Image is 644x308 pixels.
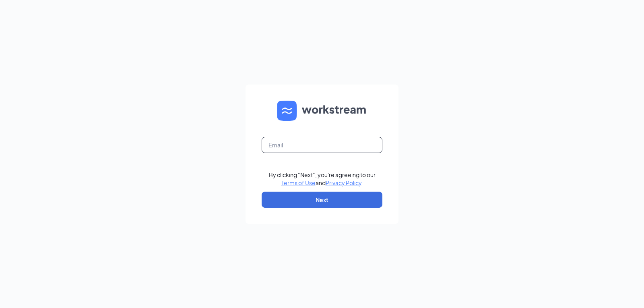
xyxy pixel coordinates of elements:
div: By clicking "Next", you're agreeing to our and . [269,171,376,187]
a: Terms of Use [281,179,316,186]
a: Privacy Policy [326,179,361,186]
input: Email [262,137,382,153]
button: Next [262,192,382,208]
img: WS logo and Workstream text [277,101,367,121]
